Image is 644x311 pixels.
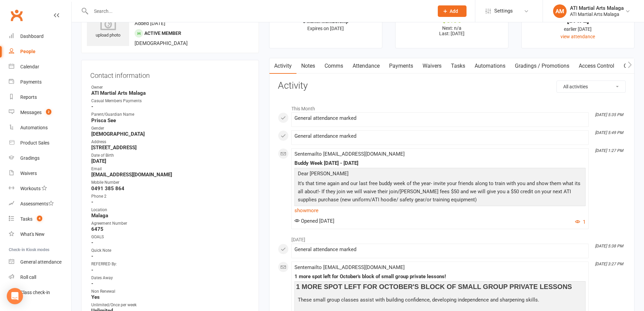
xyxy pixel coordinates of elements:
div: Messages [20,110,42,115]
div: Assessments [20,201,54,206]
strong: Prisca See [91,117,250,124]
div: $0.00 [402,17,502,24]
span: Add [450,8,458,14]
div: 1 more spot left for October's block of small group private lessons! [294,274,586,280]
a: Automations [9,120,71,135]
strong: - [91,104,250,110]
div: General attendance marked [294,247,586,252]
span: [DEMOGRAPHIC_DATA] [135,40,188,46]
button: Add [438,5,467,17]
input: Search... [89,6,429,16]
div: Non Renewal [91,288,250,295]
i: [DATE] 5:35 PM [595,112,623,117]
div: ATI Martial Arts Malaga [570,5,624,11]
div: Reports [20,94,37,100]
div: Quick Note [91,247,250,254]
a: Payments [384,58,418,74]
div: REFERRED By: [91,261,250,267]
span: 4 [37,216,42,221]
button: 1 [575,218,586,226]
a: Class kiosk mode [9,285,71,300]
p: It's that time again and our last free buddy week of the year- invite your friends along to train... [296,179,584,205]
a: Access Control [574,58,619,74]
div: Owner [91,84,250,91]
div: AM [553,4,567,18]
li: This Month [278,102,626,112]
a: Waivers [9,166,71,181]
div: Unlimited/Once per week [91,302,250,308]
div: Phone 2 [91,193,250,200]
a: show more [294,206,586,215]
a: Calendar [9,59,71,74]
div: Parent/Guardian Name [91,111,250,118]
strong: - [91,253,250,259]
a: Product Sales [9,135,71,151]
div: Gradings [20,155,40,161]
div: upload photo [87,17,129,39]
div: Dates Away [91,275,250,281]
div: Open Intercom Messenger [7,288,23,304]
span: 1 MORE SPOT LEFT FOR OCTOBER'S BLOCK OF SMALL GROUP PRIVATE LESSONS [296,283,572,290]
strong: - [91,267,250,273]
a: Assessments [9,196,71,212]
a: Comms [320,58,348,74]
h3: Activity [278,81,626,91]
div: Waivers [20,171,37,176]
div: Casual Members Payments [91,98,250,104]
span: Expires on [DATE] [307,26,344,31]
div: Agreement Number [91,220,250,227]
div: General attendance marked [294,133,586,139]
span: Sent email to [EMAIL_ADDRESS][DOMAIN_NAME] [294,151,405,157]
a: Gradings [9,151,71,166]
strong: Malaga [91,213,250,219]
p: Next: n/a Last: [DATE] [402,25,502,36]
span: 2 [46,109,51,115]
div: Product Sales [20,140,49,146]
div: People [20,49,35,54]
time: Added [DATE] [135,20,165,26]
strong: Yes [91,294,250,300]
div: Buddy Week [DATE] - [DATE] [294,160,586,166]
a: Reports [9,90,71,105]
strong: ATI Martial Arts Malaga [91,90,250,96]
a: Automations [470,58,510,74]
div: ATI Martial Arts Malaga [570,11,624,17]
h3: Contact information [90,69,250,79]
div: Payments [20,79,42,85]
a: People [9,44,71,59]
i: [DATE] 3:27 PM [595,262,623,266]
strong: [STREET_ADDRESS] [91,145,250,151]
div: Automations [20,125,48,130]
a: Waivers [418,58,446,74]
span: Active member [144,30,181,36]
strong: - [91,240,250,246]
i: [DATE] 1:27 PM [595,148,623,153]
span: Opened [DATE] [294,218,334,224]
strong: 6475 [91,226,250,232]
strong: - [91,281,250,287]
div: Mobile Number [91,179,250,186]
li: [DATE] [278,232,626,243]
div: What's New [20,231,45,237]
a: Messages 2 [9,105,71,120]
div: Tasks [20,216,32,222]
i: [DATE] 5:49 PM [595,130,623,135]
a: Clubworx [8,7,25,24]
div: Gender [91,125,250,132]
div: Roll call [20,274,36,280]
div: Address [91,139,250,145]
p: Dear [PERSON_NAME] [296,170,584,179]
a: General attendance kiosk mode [9,254,71,270]
span: Settings [494,3,513,19]
div: GOALS [91,234,250,240]
strong: 0491 385 864 [91,185,250,192]
strong: - [91,199,250,205]
strong: [DEMOGRAPHIC_DATA] [91,131,250,137]
a: view attendance [560,34,595,39]
a: Payments [9,74,71,90]
div: Email [91,166,250,172]
a: Gradings / Promotions [510,58,574,74]
div: Class check-in [20,290,50,295]
a: Workouts [9,181,71,196]
div: General attendance marked [294,115,586,121]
